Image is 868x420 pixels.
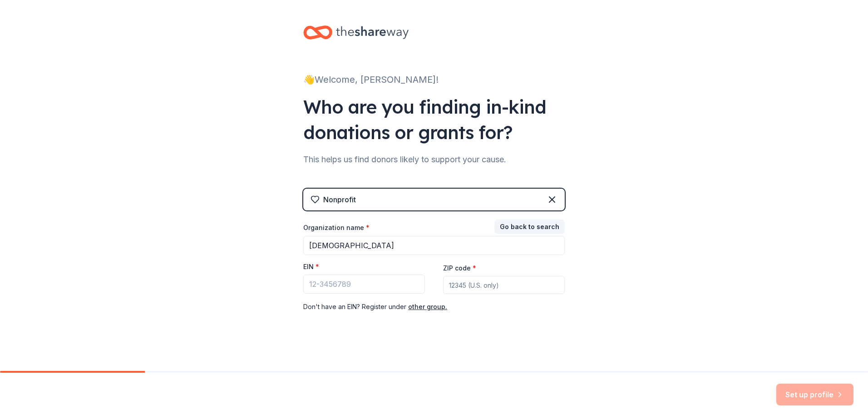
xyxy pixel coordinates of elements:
[303,152,565,167] div: This helps us find donors likely to support your cause.
[303,72,565,87] div: 👋 Welcome, [PERSON_NAME]!
[303,275,425,294] input: 12-3456789
[303,236,565,255] input: American Red Cross
[303,301,565,312] div: Don ' t have an EIN? Register under
[323,194,356,205] div: Nonprofit
[303,223,370,232] label: Organization name
[494,220,565,234] button: Go back to search
[303,262,319,271] label: EIN
[443,276,565,294] input: 12345 (U.S. only)
[408,301,447,312] button: other group.
[443,264,476,273] label: ZIP code
[303,94,565,145] div: Who are you finding in-kind donations or grants for?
